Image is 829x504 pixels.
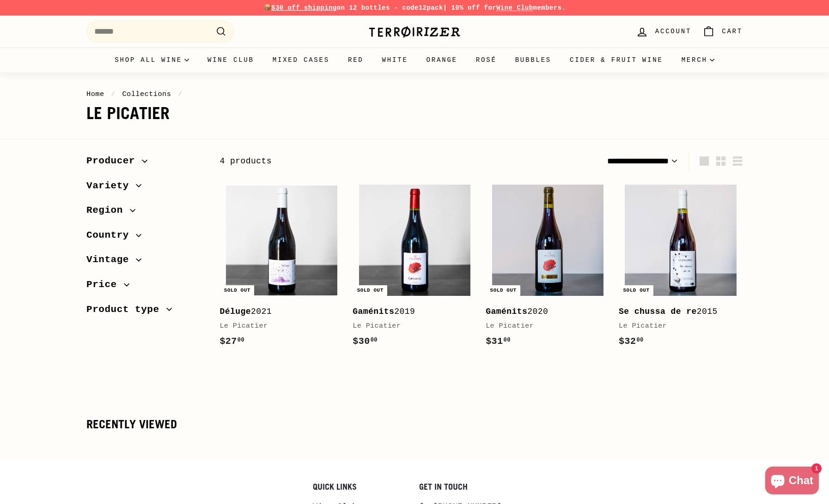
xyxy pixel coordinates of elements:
[371,337,378,343] sup: 00
[353,307,394,316] b: Gaménits
[219,307,251,316] b: Déluge
[68,48,761,72] div: Primary
[619,321,733,332] div: Le Picatier
[86,178,136,194] span: Variety
[630,18,697,45] a: Account
[619,305,733,318] div: 2015
[86,104,743,123] h1: Le Picatier
[86,151,205,176] button: Producer
[86,418,743,431] div: Recently viewed
[271,4,337,12] span: $30 off shipping
[419,4,443,12] strong: 12pack
[219,155,481,168] div: 4 products
[86,275,205,300] button: Price
[486,336,511,347] span: $31
[86,277,124,293] span: Price
[219,305,334,318] div: 2021
[353,305,467,318] div: 2019
[86,228,136,243] span: Country
[504,337,511,343] sup: 00
[506,48,561,72] a: Bubbles
[105,48,198,72] summary: Shop all wine
[487,285,520,296] div: Sold out
[219,336,244,347] span: $27
[672,48,724,72] summary: Merch
[619,336,644,347] span: $32
[339,48,373,72] a: Red
[86,90,104,98] a: Home
[263,48,339,72] a: Mixed Cases
[86,203,130,218] span: Region
[86,200,205,225] button: Region
[353,179,476,358] a: Sold out Gaménits2019Le Picatier
[109,90,118,98] span: /
[419,482,516,492] h2: Get in touch
[496,4,533,12] a: Wine Club
[619,307,697,316] b: Se chussa de re
[561,48,672,72] a: Cider & Fruit Wine
[486,305,600,318] div: 2020
[762,467,822,497] inbox-online-store-chat: Shopify online store chat
[198,48,263,72] a: Wine Club
[86,176,205,201] button: Variety
[86,89,743,100] nav: breadcrumbs
[122,90,171,98] a: Collections
[86,300,205,324] button: Product type
[313,482,410,492] h2: Quick links
[86,252,136,268] span: Vintage
[619,285,653,296] div: Sold out
[353,336,378,347] span: $30
[467,48,506,72] a: Rosé
[219,179,343,358] a: Sold out Déluge2021Le Picatier
[238,337,244,343] sup: 00
[86,302,166,318] span: Product type
[636,337,643,343] sup: 00
[697,18,748,45] a: Cart
[219,321,334,332] div: Le Picatier
[486,179,610,358] a: Sold out Gaménits2020Le Picatier
[86,250,205,275] button: Vintage
[655,26,691,36] span: Account
[486,321,600,332] div: Le Picatier
[220,285,254,296] div: Sold out
[619,179,743,358] a: Sold out Se chussa de re2015Le Picatier
[354,285,387,296] div: Sold out
[486,307,527,316] b: Gaménits
[176,90,185,98] span: /
[373,48,417,72] a: White
[722,26,743,36] span: Cart
[86,225,205,250] button: Country
[86,3,743,13] p: 📦 on 12 bottles - code | 10% off for members.
[353,321,467,332] div: Le Picatier
[417,48,467,72] a: Orange
[86,153,142,169] span: Producer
